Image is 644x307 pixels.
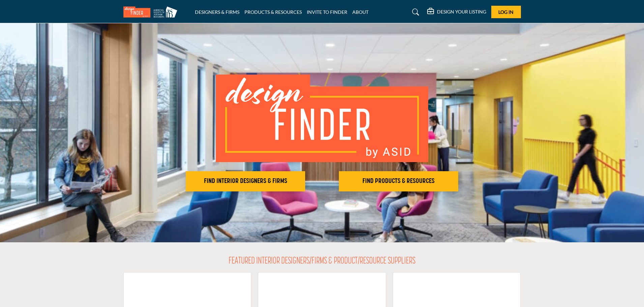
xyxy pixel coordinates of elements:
[406,7,423,18] a: Search
[229,256,415,267] h2: FEATURED INTERIOR DESIGNERS/FIRMS & PRODUCT/RESOURCE SUPPLIERS
[195,9,239,15] a: DESIGNERS & FIRMS
[244,9,302,15] a: PRODUCTS & RESOURCES
[339,171,458,191] button: FIND PRODUCTS & RESOURCES
[491,6,521,18] button: Log In
[186,171,305,191] button: FIND INTERIOR DESIGNERS & FIRMS
[352,9,369,15] a: ABOUT
[427,8,486,16] div: DESIGN YOUR LISTING
[307,9,347,15] a: INVITE TO FINDER
[216,74,428,162] img: image
[341,177,456,185] h2: FIND PRODUCTS & RESOURCES
[437,9,486,15] h5: DESIGN YOUR LISTING
[123,6,181,18] img: Site Logo
[188,177,303,185] h2: FIND INTERIOR DESIGNERS & FIRMS
[498,9,514,15] span: Log In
